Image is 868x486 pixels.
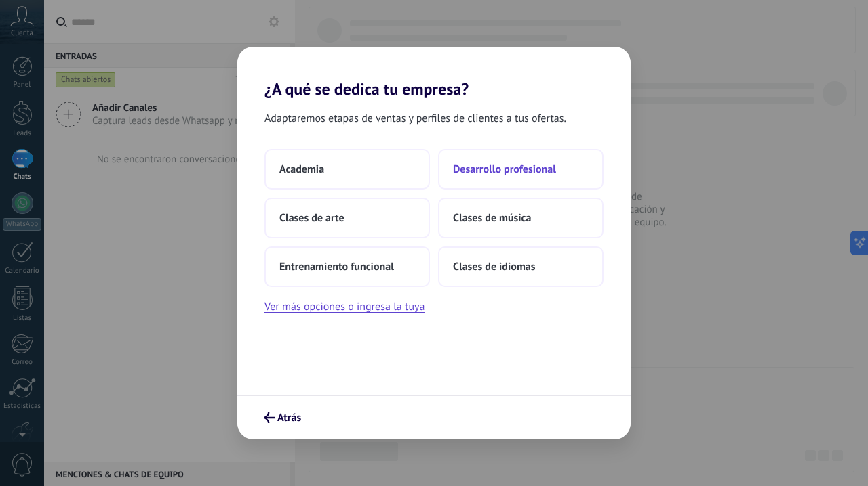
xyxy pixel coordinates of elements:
[264,110,566,127] span: Adaptaremos etapas de ventas y perfiles de clientes a tus ofertas.
[453,162,556,176] span: Desarrollo profesional
[264,198,430,238] button: Clases de arte
[438,149,604,190] button: Desarrollo profesional
[438,198,604,238] button: Clases de música
[277,413,301,422] span: Atrás
[279,260,394,273] span: Entrenamiento funcional
[279,162,324,176] span: Academia
[264,298,425,315] button: Ver más opciones o ingresa la tuya
[258,406,307,429] button: Atrás
[279,211,344,225] span: Clases de arte
[438,246,604,287] button: Clases de idiomas
[264,246,430,287] button: Entrenamiento funcional
[264,149,430,190] button: Academia
[453,260,535,273] span: Clases de idiomas
[453,211,531,225] span: Clases de música
[237,47,631,99] h2: ¿A qué se dedica tu empresa?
